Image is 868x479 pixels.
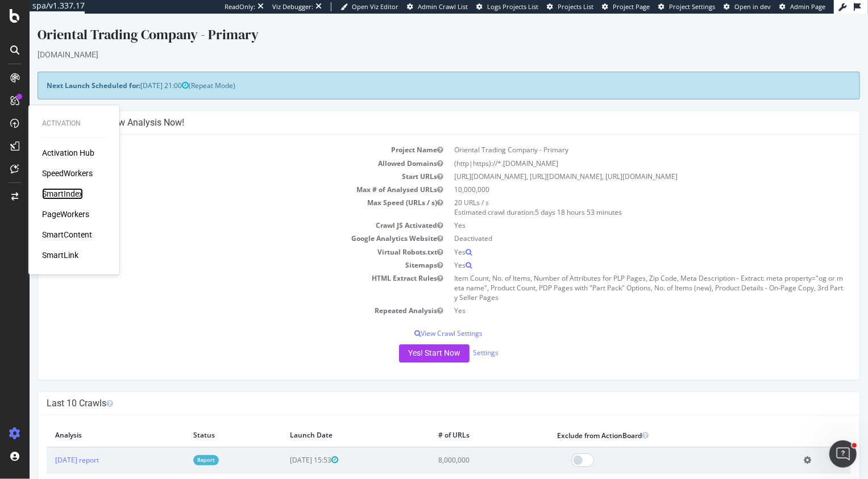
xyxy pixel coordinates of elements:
a: Settings [443,334,469,344]
a: SpeedWorkers [42,168,93,179]
th: Exclude from ActionBoard [520,410,766,434]
td: Allowed Domains [17,143,420,156]
span: [DATE] 15:53 [260,441,309,451]
a: Open in dev [724,2,771,11]
a: Admin Page [779,2,825,11]
td: Oriental Trading Company - Primary [420,130,822,143]
td: Max # of Analysed URLs [17,169,420,182]
td: Crawl JS Activated [17,205,420,218]
span: Open Viz Editor [352,2,398,11]
span: Project Page [613,2,650,11]
a: SmartContent [42,229,92,240]
a: Logs Projects List [476,2,538,11]
td: Sitemaps [17,245,420,258]
td: Yes [420,205,822,218]
span: Admin Crawl List [418,2,468,11]
td: 10,000,000 [420,169,822,182]
td: Yes [420,290,822,303]
td: Start URLs [17,156,420,169]
td: Google Analytics Website [17,218,420,231]
a: Project Settings [658,2,715,11]
div: ReadOnly: [225,2,255,11]
td: Yes [420,232,822,245]
td: Yes [420,245,822,258]
div: Activation [42,119,106,128]
td: Deactivated [420,218,822,231]
a: Projects List [547,2,593,11]
td: Max Speed (URLs / s) [17,182,420,205]
a: Project Page [602,2,650,11]
div: (Repeat Mode) [8,58,830,86]
td: 8,000,000 [401,434,520,460]
p: View Crawl Settings [17,315,821,324]
h4: Last 10 Crawls [17,384,821,395]
th: # of URLs [401,410,520,434]
span: Projects List [558,2,593,11]
div: Oriental Trading Company - Primary [8,11,830,35]
strong: Next Launch Scheduled for: [17,67,111,77]
td: (http|https)://*.[DOMAIN_NAME] [420,143,822,156]
span: [DATE] 21:00 [111,67,159,77]
td: Item Count, No. of Items, Number of Attributes for PLP Pages, Zip Code, Meta Description - Extrac... [420,258,822,290]
td: [URL][DOMAIN_NAME], [URL][DOMAIN_NAME], [URL][DOMAIN_NAME] [420,156,822,169]
th: Status [155,410,252,434]
a: Admin Crawl List [407,2,468,11]
span: Open in dev [734,2,771,11]
td: HTML Extract Rules [17,258,420,290]
button: Yes! Start Now [369,331,440,349]
a: Report [164,441,189,451]
td: 20 URLs / s Estimated crawl duration: [420,182,822,205]
span: Logs Projects List [487,2,538,11]
th: Launch Date [252,410,400,434]
td: Project Name [17,130,420,143]
td: Virtual Robots.txt [17,232,420,245]
iframe: Intercom live chat [829,440,857,468]
div: Viz Debugger: [272,2,313,11]
td: Repeated Analysis [17,290,420,303]
a: [DATE] report [26,441,69,451]
span: Project Settings [669,2,715,11]
a: PageWorkers [42,209,89,220]
span: 5 days 18 hours 53 minutes [506,194,593,203]
span: Admin Page [790,2,825,11]
a: SmartLink [42,249,78,261]
a: SmartIndex [42,188,83,199]
h4: Configure your New Analysis Now! [17,103,821,115]
a: Open Viz Editor [340,2,398,11]
div: [DOMAIN_NAME] [8,35,830,47]
a: Activation Hub [42,147,94,159]
th: Analysis [17,410,155,434]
